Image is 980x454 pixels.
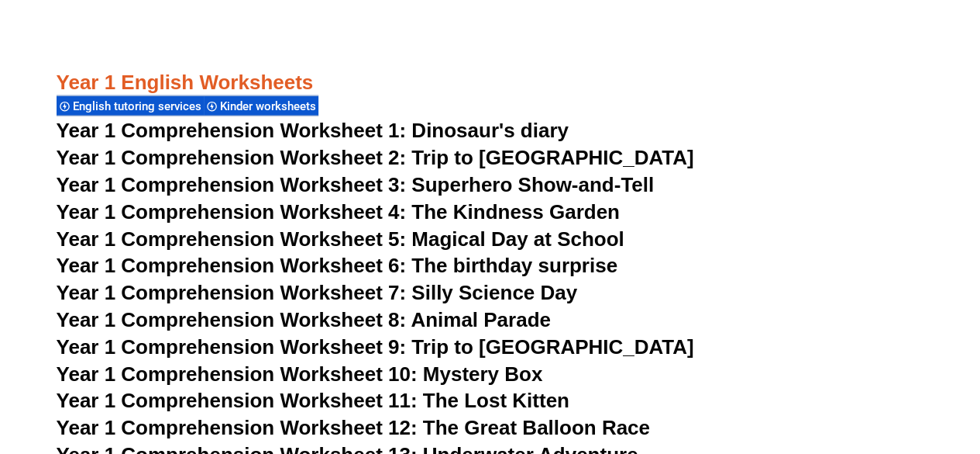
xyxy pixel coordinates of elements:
a: Year 1 Comprehension Worksheet 3: Superhero Show-and-Tell [57,173,655,196]
a: Year 1 Comprehension Worksheet 12: The Great Balloon Race [57,416,650,439]
span: English tutoring services [73,99,206,113]
div: Kinder worksheets [204,95,318,116]
a: Year 1 Comprehension Worksheet 5: Magical Day at School [57,227,624,251]
a: Year 1 Comprehension Worksheet 1: Dinosaur's diary [57,119,569,142]
h3: Year 1 English Worksheets [57,70,924,96]
a: Year 1 Comprehension Worksheet 4: The Kindness Garden [57,200,620,224]
a: Year 1 Comprehension Worksheet 10: Mystery Box [57,362,543,386]
a: Year 1 Comprehension Worksheet 9: Trip to [GEOGRAPHIC_DATA] [57,335,694,359]
a: Year 1 Comprehension Worksheet 2: Trip to [GEOGRAPHIC_DATA] [57,146,694,169]
a: Year 1 Comprehension Worksheet 6: The birthday surprise [57,254,617,277]
a: Year 1 Comprehension Worksheet 8: Animal Parade [57,308,551,331]
span: Kinder worksheets [220,99,321,113]
iframe: Chat Widget [722,279,980,454]
a: Year 1 Comprehension Worksheet 11: The Lost Kitten [57,389,569,412]
div: English tutoring services [57,95,204,116]
a: Year 1 Comprehension Worksheet 7: Silly Science Day [57,281,578,304]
